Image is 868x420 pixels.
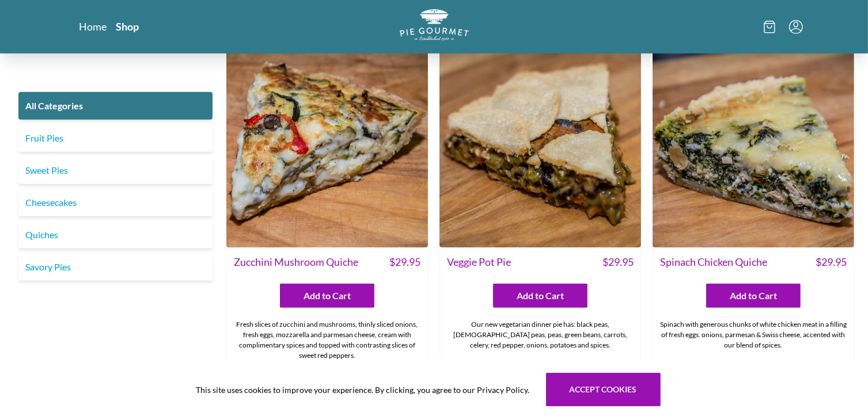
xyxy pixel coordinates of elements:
button: Add to Cart [493,284,587,308]
div: Our new vegetarian dinner pie has: black peas, [DEMOGRAPHIC_DATA] peas, peas, green beans, carrot... [440,315,640,376]
div: Spinach with generous chunks of white chicken meat in a filling of fresh eggs. onions, parmesan &... [653,315,854,376]
span: Veggie Pot Pie [447,254,511,270]
a: All Categories [18,92,213,120]
span: This site uses cookies to improve your experience. By clicking, you agree to our Privacy Policy. [196,384,530,396]
img: Spinach Chicken Quiche [653,46,854,247]
span: $ 29.95 [389,254,420,270]
a: Savory Pies [18,253,213,281]
a: Quiches [18,221,213,249]
span: Spinach Chicken Quiche [660,254,767,270]
div: Fresh slices of zucchini and mushrooms, thinly sliced onions, fresh eggs, mozzarella and parmesan... [227,315,427,386]
a: Shop [116,20,139,33]
img: Zucchini Mushroom Quiche [226,46,428,247]
a: Logo [400,9,469,44]
span: Add to Cart [304,289,351,303]
span: $ 29.95 [602,254,634,270]
a: Sweet Pies [18,156,213,184]
button: Add to Cart [280,284,374,308]
a: Home [79,20,107,33]
button: Accept cookies [546,373,661,406]
span: Zucchini Mushroom Quiche [234,254,358,270]
img: logo [400,9,469,41]
span: Add to Cart [517,289,564,303]
span: Add to Cart [730,289,777,303]
a: Fruit Pies [18,124,213,152]
span: $ 29.95 [816,254,847,270]
button: Menu [789,20,803,34]
img: Veggie Pot Pie [439,46,641,247]
a: Cheesecakes [18,189,213,216]
button: Add to Cart [706,284,801,308]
